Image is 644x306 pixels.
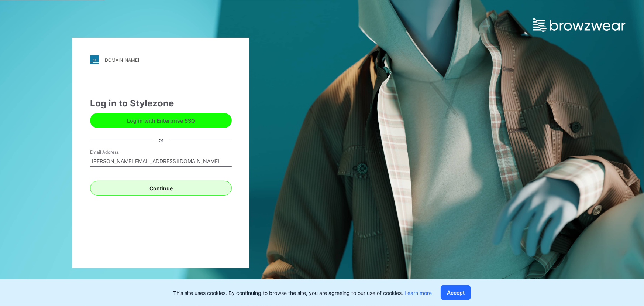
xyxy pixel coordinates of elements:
img: browzwear-logo.e42bd6dac1945053ebaf764b6aa21510.svg [533,18,626,32]
img: stylezone-logo.562084cfcfab977791bfbf7441f1a819.svg [90,55,99,64]
div: [DOMAIN_NAME] [103,57,139,63]
label: Email Address [90,149,142,156]
button: Continue [90,181,232,195]
input: Enter your email [90,156,232,167]
div: or [153,136,169,144]
button: Log in with Enterprise SSO [90,113,232,128]
a: Learn more [404,290,432,296]
a: [DOMAIN_NAME] [90,55,232,64]
div: Log in to Stylezone [90,97,232,110]
p: This site uses cookies. By continuing to browse the site, you are agreeing to our use of cookies. [173,289,432,297]
button: Accept [441,285,471,300]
